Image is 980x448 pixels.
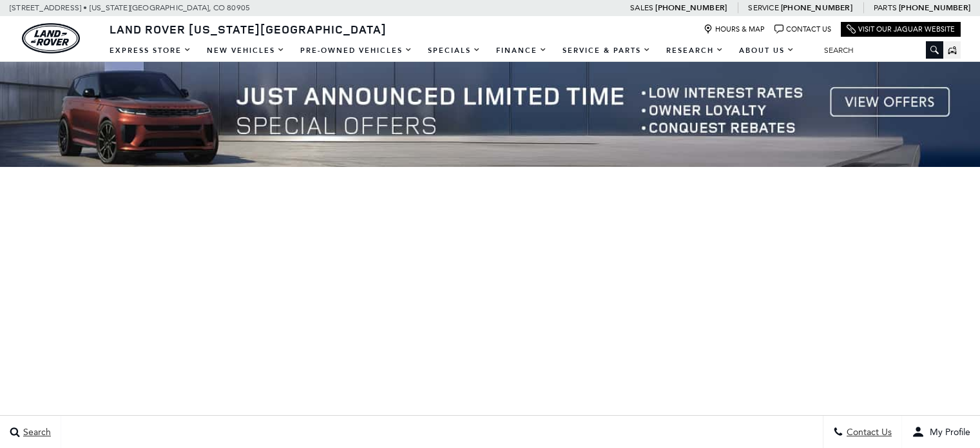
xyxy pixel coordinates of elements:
a: Research [658,39,731,62]
button: user-profile-menu [902,416,980,448]
a: New Vehicles [199,39,293,62]
span: Search [20,427,51,438]
a: Pre-Owned Vehicles [293,39,420,62]
a: About Us [731,39,802,62]
a: EXPRESS STORE [102,39,199,62]
a: Hours & Map [704,24,765,34]
span: Service [748,3,778,12]
span: Contact Us [843,427,892,438]
a: Service & Parts [555,39,658,62]
span: Sales [630,3,653,12]
a: [PHONE_NUMBER] [899,3,970,13]
input: Search [814,43,943,58]
span: My Profile [925,427,970,438]
a: Visit Our Jaguar Website [847,24,955,34]
span: Parts [874,3,897,12]
a: Specials [420,39,488,62]
a: [STREET_ADDRESS] • [US_STATE][GEOGRAPHIC_DATA], CO 80905 [10,3,250,12]
a: Land Rover [US_STATE][GEOGRAPHIC_DATA] [102,21,394,37]
a: [PHONE_NUMBER] [781,3,852,13]
img: Land Rover [22,23,80,54]
a: land-rover [22,23,80,54]
a: Finance [488,39,555,62]
a: [PHONE_NUMBER] [655,3,727,13]
span: Land Rover [US_STATE][GEOGRAPHIC_DATA] [110,21,387,37]
nav: Main Navigation [102,39,802,62]
a: Contact Us [774,24,831,34]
